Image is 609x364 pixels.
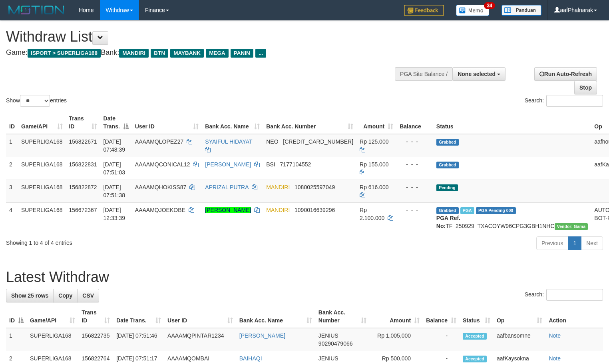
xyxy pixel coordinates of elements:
th: Trans ID: activate to sort column ascending [66,111,100,134]
a: BAIHAQI [239,355,262,362]
a: [PERSON_NAME] [239,332,285,339]
div: PGA Site Balance / [395,67,452,81]
h1: Withdraw List [6,29,398,45]
input: Search: [546,95,603,107]
th: Date Trans.: activate to sort column ascending [113,305,164,328]
a: [PERSON_NAME] [205,161,251,168]
td: - [423,328,460,351]
span: 156672367 [69,207,97,213]
span: Copy 90290479066 to clipboard [318,340,353,347]
td: 3 [6,180,18,202]
td: 156822735 [78,328,113,351]
th: Status [433,111,591,134]
span: Copy 1080025597049 to clipboard [295,184,335,190]
span: Rp 616.000 [360,184,388,190]
a: Next [581,236,603,250]
img: Button%20Memo.svg [456,5,490,16]
span: BTN [151,49,168,58]
span: Show 25 rows [11,292,48,299]
button: None selected [452,67,506,81]
div: - - - [400,138,430,146]
label: Show entries [6,95,67,107]
td: aafbansomne [494,328,545,351]
th: User ID: activate to sort column ascending [164,305,236,328]
span: Accepted [463,356,487,362]
span: MEGA [206,49,229,58]
span: JENIUS [318,355,338,362]
a: Copy [53,289,78,302]
span: PGA Pending [476,207,516,214]
span: 156822872 [69,184,97,190]
th: Action [545,305,603,328]
span: Copy 5859459223534313 to clipboard [283,138,353,145]
th: Amount: activate to sort column ascending [356,111,396,134]
a: [PERSON_NAME] [205,207,251,213]
th: Bank Acc. Name: activate to sort column ascending [202,111,263,134]
span: Copy [58,292,72,299]
td: TF_250929_TXACOYW96CPG3GBH1NHC [433,202,591,233]
a: Stop [574,81,597,94]
td: SUPERLIGA168 [18,180,66,202]
th: ID [6,111,18,134]
span: [DATE] 12:33:39 [103,207,125,221]
span: JENIUS [318,332,338,339]
img: Feedback.jpg [404,5,444,16]
td: SUPERLIGA168 [18,134,66,157]
span: Vendor URL: https://trx31.1velocity.biz [555,223,588,230]
span: 156822671 [69,138,97,145]
span: Grabbed [436,207,459,214]
span: 34 [484,2,495,9]
div: - - - [400,160,430,168]
span: [DATE] 07:48:39 [103,138,125,153]
th: Status: activate to sort column ascending [460,305,494,328]
a: APRIZAL PUTRA [205,184,248,190]
label: Search: [525,289,603,301]
span: AAAAMQHOKISS87 [135,184,186,190]
th: Op: activate to sort column ascending [494,305,545,328]
span: AAAAMQJOEKOBE [135,207,185,213]
td: SUPERLIGA168 [27,328,78,351]
th: Bank Acc. Number: activate to sort column ascending [315,305,370,328]
th: Trans ID: activate to sort column ascending [78,305,113,328]
span: Copy 7177104552 to clipboard [280,161,311,168]
td: 2 [6,157,18,180]
td: SUPERLIGA168 [18,157,66,180]
span: MANDIRI [266,207,290,213]
b: PGA Ref. No: [436,215,460,229]
h1: Latest Withdraw [6,269,603,285]
th: Game/API: activate to sort column ascending [27,305,78,328]
span: MAYBANK [170,49,204,58]
td: 1 [6,328,27,351]
span: Rp 125.000 [360,138,388,145]
span: BSI [266,161,275,168]
input: Search: [546,289,603,301]
img: panduan.png [502,5,541,16]
td: AAAAMQPINTAR1234 [164,328,236,351]
h4: Game: Bank: [6,49,398,57]
span: NEO [266,138,278,145]
span: Marked by aafsengchandara [460,207,474,214]
img: MOTION_logo.png [6,4,67,16]
span: AAAAMQLOPEZ27 [135,138,183,145]
span: Rp 155.000 [360,161,388,168]
a: Note [549,332,561,339]
th: Game/API: activate to sort column ascending [18,111,66,134]
a: CSV [77,289,99,302]
a: Run Auto-Refresh [534,67,597,81]
div: - - - [400,183,430,191]
th: Amount: activate to sort column ascending [370,305,423,328]
a: 1 [568,236,581,250]
select: Showentries [20,95,50,107]
td: 1 [6,134,18,157]
span: None selected [458,71,496,77]
th: User ID: activate to sort column ascending [132,111,202,134]
span: ... [255,49,266,58]
th: Bank Acc. Number: activate to sort column ascending [263,111,356,134]
span: ISPORT > SUPERLIGA168 [28,49,101,58]
th: Balance: activate to sort column ascending [423,305,460,328]
span: Copy 1090016639296 to clipboard [295,207,335,213]
td: SUPERLIGA168 [18,202,66,233]
label: Search: [525,95,603,107]
span: PANIN [231,49,253,58]
span: AAAAMQCONICAL12 [135,161,190,168]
